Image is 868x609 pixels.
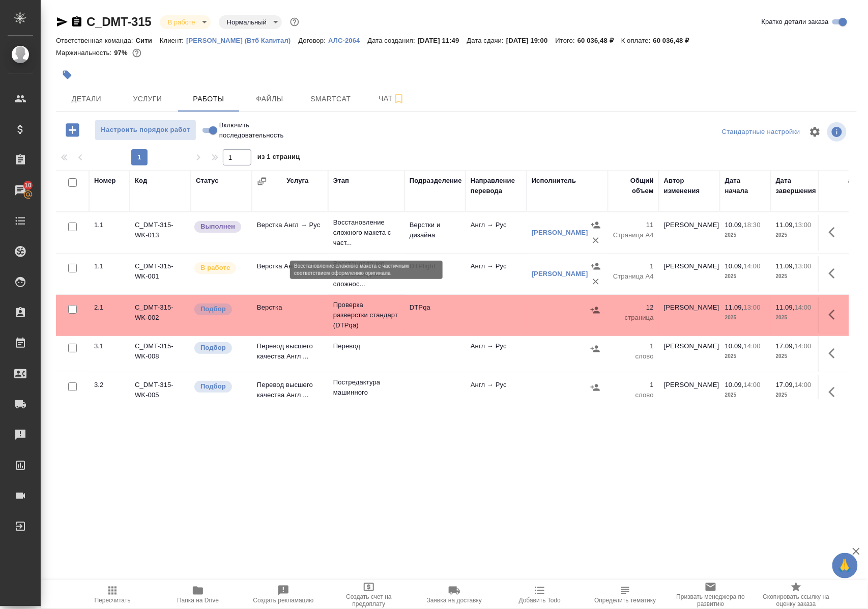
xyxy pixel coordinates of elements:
button: Назначить [588,380,603,395]
span: Чат [367,92,416,105]
td: C_DMT-315-WK-002 [130,297,191,333]
div: Можно подбирать исполнителей [193,380,247,394]
p: 12 [613,302,654,313]
td: C_DMT-315-WK-013 [130,215,191,251]
p: Постредактура машинного перевода [333,377,399,408]
p: 97% [114,49,130,57]
button: Настроить порядок работ [95,120,196,141]
p: Страница А4 [613,271,654,282]
div: В работе [160,15,211,29]
p: 14:00 [795,381,812,389]
p: 1 [613,380,654,390]
div: Статус [196,176,219,186]
a: [PERSON_NAME] [532,229,588,236]
td: C_DMT-315-WK-001 [130,256,191,292]
p: 2025 [725,351,766,362]
p: 14:00 [744,262,761,270]
button: Добавить работу [59,120,86,141]
p: слово [613,390,654,400]
td: Перевод высшего качества Англ ... [252,375,328,410]
td: C_DMT-315-WK-005 [130,375,191,410]
td: [PERSON_NAME] [659,297,720,333]
p: [DATE] 11:49 [418,37,467,44]
td: Англ → Рус [466,215,527,251]
p: 1 [613,261,654,271]
div: 1.1 [94,220,125,230]
td: DTPlight [404,256,466,292]
span: Услуги [123,93,172,105]
td: Англ → Рус [466,256,527,292]
p: 10.09, [725,221,744,229]
p: 60 036,48 ₽ [653,37,697,44]
button: Скопировать ссылку [71,16,83,28]
p: Дата сдачи: [467,37,506,44]
span: 🙏 [836,555,854,576]
div: В работе [219,15,282,29]
p: 10.09, [725,342,744,350]
div: Направление перевода [471,176,522,196]
p: АЛС-2064 [328,37,367,44]
div: Общий объем [613,176,654,196]
button: Назначить [588,217,603,233]
div: Автор изменения [664,176,715,196]
p: Подбор [200,304,226,314]
p: Подбор [200,381,226,392]
div: Исполнитель завершил работу [193,220,247,234]
p: 2025 [776,390,817,400]
td: C_DMT-315-WK-008 [130,336,191,372]
button: Назначить [588,259,603,274]
p: 14:00 [795,303,812,311]
button: Скопировать ссылку для ЯМессенджера [56,16,68,28]
button: Нормальный [224,18,270,26]
p: Проверка разверстки стандарт (DTPqa) [333,300,399,330]
p: слово [613,351,654,362]
span: Файлы [245,93,294,105]
p: страница [613,313,654,323]
div: Исполнитель [532,176,576,186]
button: Доп статусы указывают на важность/срочность заказа [288,15,301,29]
div: Код [135,176,147,186]
p: Восстановление сложного макета с част... [333,217,399,248]
p: 11.09, [776,262,795,270]
td: [PERSON_NAME] [659,336,720,372]
button: Здесь прячутся важные кнопки [823,261,847,286]
td: [PERSON_NAME] [659,215,720,251]
div: 3.1 [94,341,125,351]
p: 18:30 [744,221,761,229]
p: 11.09, [776,303,795,311]
p: 14:00 [744,381,761,389]
td: Верстка [252,297,328,333]
button: Удалить [588,274,603,289]
div: Можно подбирать исполнителей [193,341,247,355]
p: К оплате: [621,37,653,44]
p: 13:00 [795,262,812,270]
td: DTPqa [404,297,466,333]
svg: Подписаться [393,93,405,105]
td: Перевод высшего качества Англ ... [252,336,328,372]
p: Итого: [556,37,577,44]
p: 11.09, [725,303,744,311]
p: [PERSON_NAME] (Втб Капитал) [186,37,298,44]
div: split button [719,124,803,140]
span: 10 [18,180,38,190]
p: 10.09, [725,262,744,270]
p: Страница А4 [613,230,654,240]
div: 1.1 [94,261,125,271]
td: Англ → Рус [466,336,527,372]
div: 3.2 [94,380,125,390]
p: Ответственная команда: [56,37,136,44]
p: 2025 [725,313,766,323]
p: [DATE] 19:00 [506,37,556,44]
p: 17.09, [776,381,795,389]
td: [PERSON_NAME] [659,256,720,292]
p: 11.09, [776,221,795,229]
span: Детали [62,93,111,105]
p: 2025 [776,230,817,240]
p: 2025 [776,313,817,323]
button: Здесь прячутся важные кнопки [823,341,847,366]
button: Здесь прячутся важные кнопки [823,220,847,244]
button: 🙏 [832,553,858,578]
button: Здесь прячутся важные кнопки [823,302,847,327]
p: 2025 [776,351,817,362]
span: из 1 страниц [257,151,300,165]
